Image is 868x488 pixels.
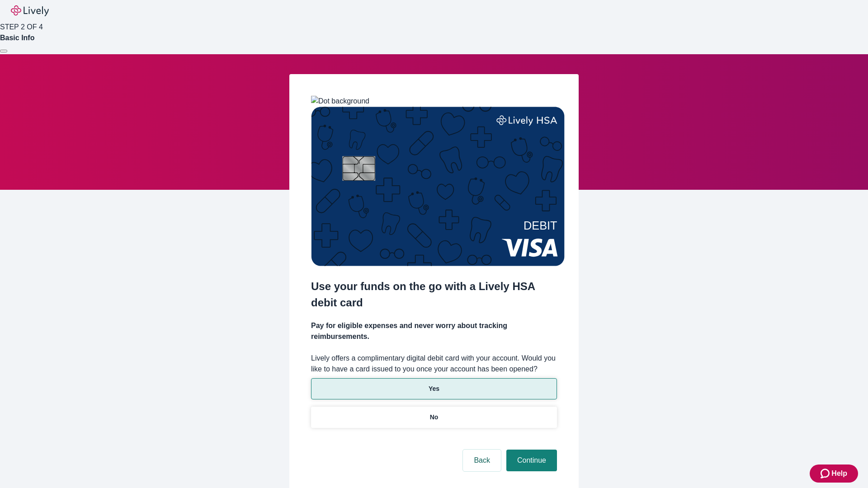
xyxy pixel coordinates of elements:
[311,407,557,428] button: No
[311,353,557,375] label: Lively offers a complimentary digital debit card with your account. Would you like to have a card...
[311,278,557,311] h2: Use your funds on the go with a Lively HSA debit card
[463,450,501,471] button: Back
[831,468,847,479] span: Help
[11,5,49,16] img: Lively
[506,450,557,471] button: Continue
[311,378,557,399] button: Yes
[821,468,831,479] svg: Zendesk support icon
[311,107,565,266] img: Debit card
[810,465,858,483] button: Zendesk support iconHelp
[311,96,369,107] img: Dot background
[430,413,439,422] p: No
[429,384,439,394] p: Yes
[311,320,557,342] h4: Pay for eligible expenses and never worry about tracking reimbursements.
